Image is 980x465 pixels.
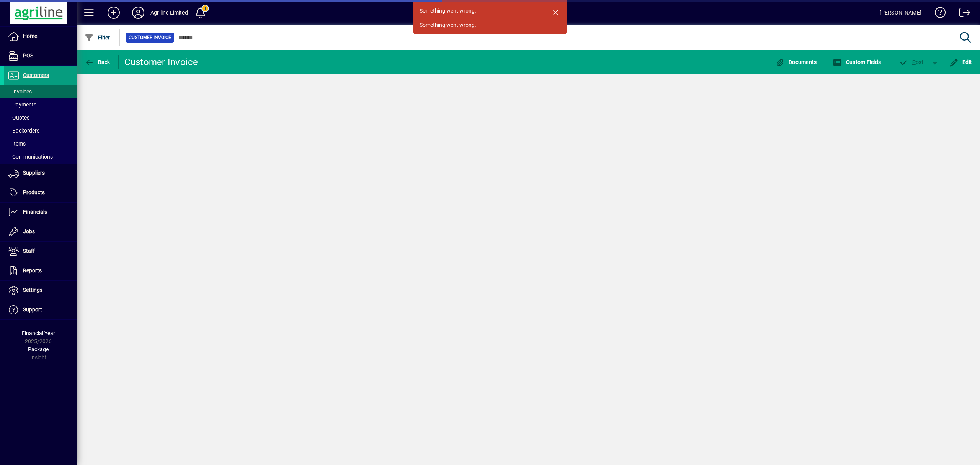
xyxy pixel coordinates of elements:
[23,209,47,215] span: Financials
[101,6,126,20] button: Add
[899,59,924,65] span: ost
[83,55,112,69] button: Back
[22,330,55,336] span: Financial Year
[4,111,77,124] a: Quotes
[23,52,33,59] span: POS
[124,56,198,68] div: Customer Invoice
[129,34,171,41] span: Customer Invoice
[776,59,817,65] span: Documents
[126,6,150,20] button: Profile
[929,2,946,26] a: Knowledge Base
[774,55,819,69] button: Documents
[4,261,77,280] a: Reports
[4,27,77,46] a: Home
[23,248,35,254] span: Staff
[4,281,77,300] a: Settings
[23,287,42,293] span: Settings
[23,72,49,78] span: Customers
[4,98,77,111] a: Payments
[880,7,921,19] div: [PERSON_NAME]
[895,55,928,69] button: Post
[23,33,37,39] span: Home
[23,170,45,176] span: Suppliers
[831,55,883,69] button: Custom Fields
[4,150,77,163] a: Communications
[912,59,916,65] span: P
[85,34,110,41] span: Filter
[954,2,970,26] a: Logout
[8,102,36,108] span: Payments
[8,154,53,160] span: Communications
[23,228,35,234] span: Jobs
[949,59,972,65] span: Edit
[8,128,39,134] span: Backorders
[150,7,188,19] div: Agriline Limited
[28,346,49,352] span: Package
[4,183,77,202] a: Products
[4,203,77,222] a: Financials
[8,88,32,95] span: Invoices
[4,124,77,137] a: Backorders
[83,31,112,44] button: Filter
[4,242,77,261] a: Staff
[4,85,77,98] a: Invoices
[4,300,77,319] a: Support
[4,164,77,183] a: Suppliers
[23,267,42,273] span: Reports
[77,55,119,69] app-page-header-button: Back
[833,59,881,65] span: Custom Fields
[947,55,974,69] button: Edit
[8,115,29,121] span: Quotes
[4,46,77,65] a: POS
[8,141,26,147] span: Items
[4,137,77,150] a: Items
[85,59,110,65] span: Back
[23,306,42,313] span: Support
[23,189,45,195] span: Products
[4,222,77,241] a: Jobs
